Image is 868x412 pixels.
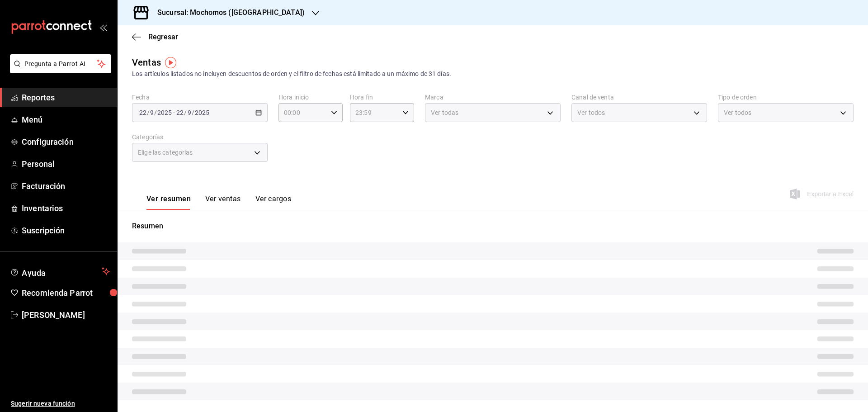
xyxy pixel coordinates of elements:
div: Los artículos listados no incluyen descuentos de orden y el filtro de fechas está limitado a un m... [132,69,854,79]
label: Tipo de orden [718,94,854,100]
span: Recomienda Parrot [22,287,110,299]
span: Personal [22,158,110,170]
input: ---- [157,109,172,116]
span: / [154,109,157,116]
button: Ver cargos [255,194,292,210]
span: Sugerir nueva función [11,399,110,408]
input: -- [150,109,154,116]
button: Pregunta a Parrot AI [10,54,111,73]
div: Ventas [132,56,161,69]
h3: Sucursal: Mochomos ([GEOGRAPHIC_DATA]) [150,7,305,18]
button: Ver ventas [205,194,241,210]
label: Canal de venta [571,94,707,100]
span: Pregunta a Parrot AI [24,59,97,69]
span: / [192,109,194,116]
input: -- [139,109,147,116]
label: Hora fin [350,94,414,100]
span: Ver todas [431,108,458,117]
span: Configuración [22,136,110,148]
span: Ayuda [22,266,98,277]
span: Suscripción [22,224,110,237]
img: Tooltip marker [165,57,176,68]
span: Inventarios [22,202,110,214]
button: open_drawer_menu [99,24,107,31]
span: Ver todos [577,108,605,117]
span: - [173,109,175,116]
button: Regresar [132,33,178,41]
span: Elige las categorías [138,148,193,157]
button: Ver resumen [146,194,191,210]
input: ---- [194,109,210,116]
label: Fecha [132,94,268,100]
div: navigation tabs [146,194,291,210]
label: Marca [425,94,561,100]
span: Facturación [22,180,110,192]
input: -- [176,109,184,116]
span: Regresar [148,33,178,41]
span: Reportes [22,91,110,104]
span: Menú [22,114,110,126]
span: / [147,109,150,116]
span: Ver todos [724,108,751,117]
span: [PERSON_NAME] [22,309,110,321]
label: Hora inicio [278,94,343,100]
p: Resumen [132,221,854,232]
label: Categorías [132,134,268,140]
a: Pregunta a Parrot AI [6,66,111,75]
span: / [184,109,187,116]
input: -- [187,109,192,116]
